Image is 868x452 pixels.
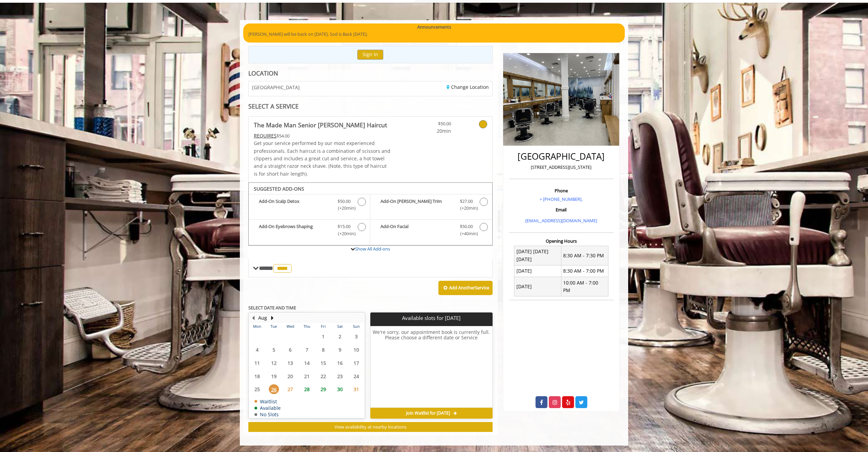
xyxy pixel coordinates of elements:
[514,265,561,277] td: [DATE]
[249,323,265,330] th: Mon
[254,132,277,139] span: This service needs some Advance to be paid before we block your appointment
[511,151,612,161] h2: [GEOGRAPHIC_DATA]
[348,383,365,396] td: Select day31
[254,140,391,178] p: Get your service performed by our most experienced professionals. Each haircut is a combination o...
[265,323,282,330] th: Tue
[248,69,278,77] b: LOCATION
[335,424,406,430] span: View availability at nearby locations
[254,412,281,417] td: No Slots
[373,315,490,321] p: Available slots for [DATE]
[318,384,328,394] span: 29
[252,223,367,239] label: Add-On Eyebrows Shaping
[351,384,361,394] span: 31
[285,384,295,394] span: 27
[252,198,367,214] label: Add-On Scalp Detox
[248,182,493,246] div: The Made Man Senior Barber Haircut Add-onS
[254,120,387,130] b: The Made Man Senior [PERSON_NAME] Haircut
[254,399,281,404] td: Waitlist
[561,265,608,277] td: 8:30 AM - 7:00 PM
[334,205,354,212] span: (+20min )
[514,246,561,265] td: [DATE] [DATE] [DATE]
[460,223,473,230] span: $50.00
[561,277,608,296] td: 10:00 AM - 7:00 PM
[259,198,331,212] b: Add-On Scalp Detox
[334,230,354,237] span: (+20min )
[381,223,453,237] b: Add-On Facial
[374,198,489,214] label: Add-On Beard Trim
[269,384,279,394] span: 26
[509,239,614,243] h3: Opening Hours
[514,277,561,296] td: [DATE]
[456,230,476,237] span: (+40min )
[259,223,331,237] b: Add-On Eyebrows Shaping
[265,383,282,396] td: Select day26
[406,410,450,416] span: Join Waitlist for [DATE]
[540,196,583,202] a: + [PHONE_NUMBER].
[511,188,612,193] h3: Phone
[282,383,298,396] td: Select day27
[348,323,365,330] th: Sun
[282,323,298,330] th: Wed
[250,314,256,322] button: Previous Month
[248,31,620,38] p: [PERSON_NAME] will be back on [DATE]. Sod is Back [DATE].
[331,323,348,330] th: Sat
[248,103,493,110] div: SELECT A SERVICE
[417,23,451,31] b: Announcements
[315,323,331,330] th: Fri
[254,405,281,410] td: Available
[338,223,351,230] span: $15.00
[269,314,275,322] button: Next Month
[411,117,451,135] a: $50.00
[374,223,489,239] label: Add-On Facial
[248,422,493,432] button: View availability at nearby locations
[456,205,476,212] span: (+20min )
[561,246,608,265] td: 8:30 AM - 7:30 PM
[449,285,489,291] b: Add Another Service
[381,198,453,212] b: Add-On [PERSON_NAME] Trim
[298,323,315,330] th: Thu
[460,198,473,205] span: $27.00
[411,127,451,135] span: 20min
[331,383,348,396] td: Select day30
[438,281,493,295] button: Add AnotherService
[315,383,331,396] td: Select day29
[338,198,351,205] span: $50.00
[511,164,612,171] p: [STREET_ADDRESS][US_STATE]
[254,185,304,192] b: SUGGESTED ADD-ONS
[447,84,489,90] a: Change Location
[335,384,345,394] span: 30
[248,305,296,311] b: SELECT DATE AND TIME
[258,314,267,322] button: Aug
[252,85,300,90] span: [GEOGRAPHIC_DATA]
[525,217,597,224] a: [EMAIL_ADDRESS][DOMAIN_NAME]
[355,246,390,252] a: Show All Add-ons
[254,132,391,140] div: $54.00
[298,383,315,396] td: Select day28
[511,207,612,212] h3: Email
[371,329,492,405] h6: We're sorry, our appointment book is currently full. Please choose a different date or Service
[302,384,312,394] span: 28
[357,50,383,60] button: Sign In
